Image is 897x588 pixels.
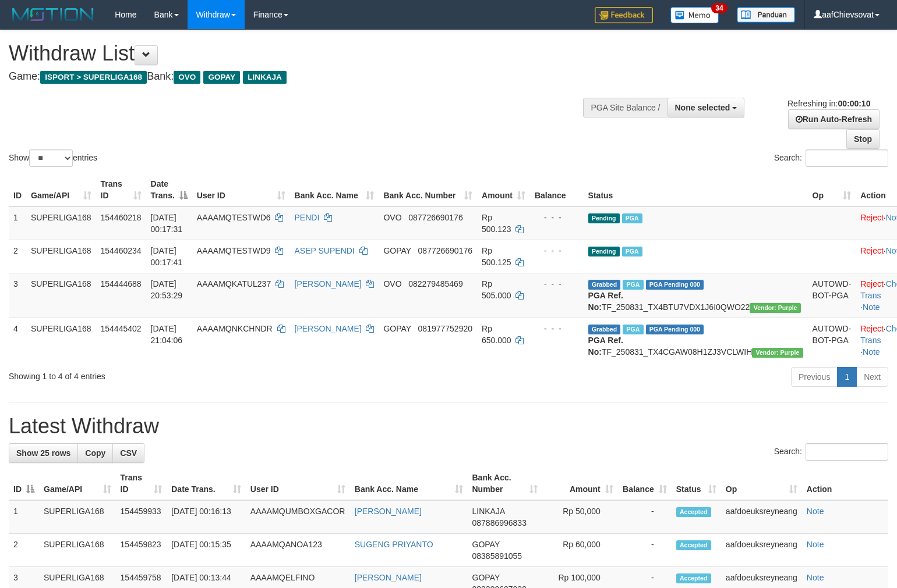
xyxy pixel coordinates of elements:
th: Amount: activate to sort column ascending [477,173,530,206]
span: 154444688 [101,279,142,288]
td: AUTOWD-BOT-PGA [808,273,856,318]
th: Bank Acc. Name: activate to sort column ascending [350,467,468,500]
span: Accepted [676,507,711,517]
span: OVO [383,279,401,288]
th: Op: activate to sort column ascending [808,173,856,206]
select: Showentries [29,149,73,167]
label: Search: [774,149,888,167]
a: Note [807,540,824,549]
span: GOPAY [472,573,500,582]
div: PGA Site Balance / [583,98,667,117]
span: GOPAY [383,246,411,255]
strong: 00:00:10 [838,99,870,108]
input: Search: [806,443,888,461]
span: 154460234 [101,246,142,255]
th: Trans ID: activate to sort column ascending [96,173,146,206]
span: GOPAY [472,540,500,549]
h1: Latest Withdraw [9,415,888,438]
h4: Game: Bank: [9,71,587,83]
a: [PERSON_NAME] [355,507,422,516]
td: SUPERLIGA168 [26,240,96,273]
td: SUPERLIGA168 [39,500,116,534]
span: Show 25 rows [16,448,70,458]
span: AAAAMQTESTWD6 [197,213,271,222]
a: Reject [860,213,884,222]
span: Refreshing in: [787,99,870,108]
th: Date Trans.: activate to sort column descending [146,173,192,206]
td: aafdoeuksreyneang [721,500,802,534]
a: ASEP SUPENDI [295,246,355,255]
a: Previous [791,367,838,387]
span: [DATE] 00:17:31 [151,213,183,234]
a: Note [863,347,880,357]
span: Accepted [676,573,711,583]
td: AAAAMQUMBOXGACOR [246,500,350,534]
span: Vendor URL: https://trx4.1velocity.biz [750,303,800,313]
a: Reject [860,324,884,333]
span: Rp 650.000 [482,324,511,345]
th: Date Trans.: activate to sort column ascending [167,467,246,500]
td: Rp 60,000 [542,534,618,567]
a: Note [807,507,824,516]
th: Balance [530,173,584,206]
span: LINKAJA [472,507,505,516]
td: 2 [9,534,39,567]
a: Copy [77,443,113,463]
a: [PERSON_NAME] [355,573,422,582]
th: Op: activate to sort column ascending [721,467,802,500]
div: - - - [535,278,579,290]
label: Search: [774,443,888,461]
a: Stop [846,129,880,149]
span: Accepted [676,540,711,550]
span: Pending [588,247,620,256]
span: Rp 500.125 [482,246,511,267]
th: Bank Acc. Number: activate to sort column ascending [379,173,477,206]
button: None selected [668,98,745,117]
a: Show 25 rows [9,443,78,463]
a: Next [856,367,888,387]
a: [PERSON_NAME] [295,279,362,288]
span: Marked by aafchhiseyha [623,325,643,334]
img: panduan.png [737,7,795,23]
th: Status [584,173,808,206]
span: Vendor URL: https://trx4.1velocity.biz [752,348,803,358]
span: [DATE] 20:53:29 [151,279,183,300]
span: GOPAY [383,324,411,333]
td: - [618,500,672,534]
td: TF_250831_TX4CGAW08H1ZJ3VCLWIH [584,318,808,362]
span: Copy 087726690176 to clipboard [408,213,462,222]
span: AAAAMQKATUL237 [197,279,271,288]
span: AAAAMQNKCHNDR [197,324,273,333]
span: Copy 087886996833 to clipboard [472,518,527,528]
th: Balance: activate to sort column ascending [618,467,672,500]
span: CSV [120,448,137,458]
td: [DATE] 00:16:13 [167,500,246,534]
b: PGA Ref. No: [588,291,623,312]
span: 154460218 [101,213,142,222]
th: Game/API: activate to sort column ascending [26,173,96,206]
span: Copy 087726690176 to clipboard [418,246,472,255]
span: Copy [85,448,105,458]
span: Copy 082279485469 to clipboard [408,279,462,288]
a: Run Auto-Refresh [788,109,880,129]
a: Reject [860,279,884,288]
th: ID [9,173,26,206]
span: Pending [588,213,620,223]
th: Bank Acc. Number: activate to sort column ascending [468,467,542,500]
td: - [618,534,672,567]
a: Note [807,573,824,582]
th: Game/API: activate to sort column ascending [39,467,116,500]
a: CSV [112,443,144,463]
th: Amount: activate to sort column ascending [542,467,618,500]
div: - - - [535,245,579,256]
span: Marked by aafsoycanthlai [623,280,643,290]
div: Showing 1 to 4 of 4 entries [9,366,365,382]
td: [DATE] 00:15:35 [167,534,246,567]
img: Feedback.jpg [595,7,653,23]
span: Grabbed [588,280,621,290]
span: AAAAMQTESTWD9 [197,246,271,255]
a: Reject [860,246,884,255]
th: Action [802,467,888,500]
th: ID: activate to sort column descending [9,467,39,500]
td: 1 [9,500,39,534]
